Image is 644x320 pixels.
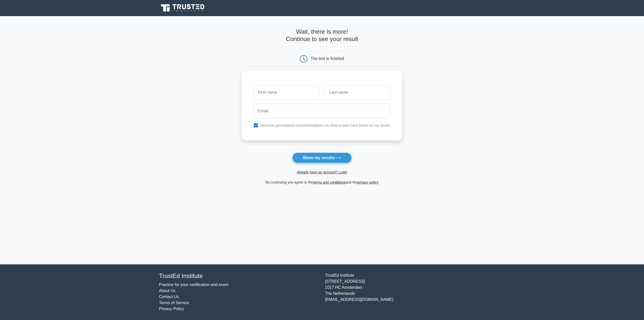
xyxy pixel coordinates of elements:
a: Practice for your certification and exam [159,282,229,287]
input: First name [254,85,319,100]
a: Terms of Service [159,301,189,305]
input: Last name [325,85,390,100]
label: Send me personalized recommendations on what to learn next based on my results [260,123,390,127]
h4: Wait, there is more! Continue to see your result [242,28,403,43]
a: terms and conditions [313,180,346,184]
a: privacy policy [357,180,379,184]
a: Already have an account? Login [297,170,347,174]
button: Show my results [292,153,352,163]
a: Privacy Policy [159,307,184,311]
div: TrustEd Institute [STREET_ADDRESS] 1017 HC Amsterdam The Netherlands [EMAIL_ADDRESS][DOMAIN_NAME] [322,272,488,312]
div: By continuing you agree to the and the [239,179,406,185]
div: The test is finished [311,56,344,61]
h4: TrustEd Institute [159,272,319,280]
a: Contact Us [159,295,179,299]
a: About Us [159,289,176,293]
input: Email [254,104,390,118]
